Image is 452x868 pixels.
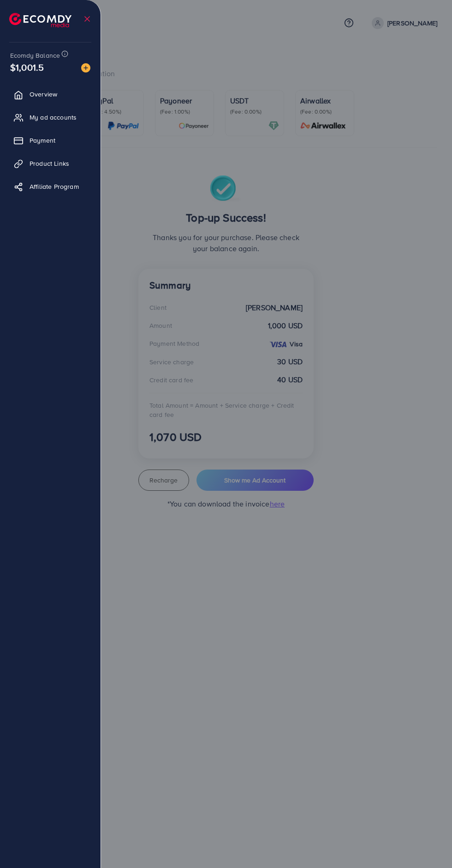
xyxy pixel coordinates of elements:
[30,136,55,145] span: Payment
[7,85,94,103] a: Overview
[30,90,57,99] span: Overview
[10,51,60,60] span: Ecomdy Balance
[7,177,94,196] a: Affiliate Program
[30,159,69,168] span: Product Links
[7,154,94,173] a: Product Links
[7,131,94,150] a: Payment
[413,826,445,861] iframe: Chat
[30,182,79,191] span: Affiliate Program
[7,108,94,127] a: My ad accounts
[9,13,71,27] img: logo
[30,113,77,122] span: My ad accounts
[10,60,44,74] span: $1,001.5
[81,63,90,72] img: image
